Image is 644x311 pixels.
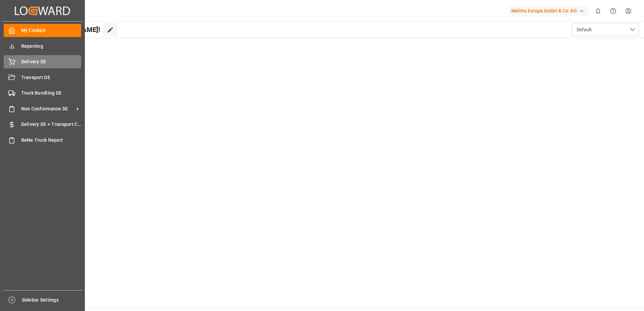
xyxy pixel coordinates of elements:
[4,87,81,100] a: Truck Bundling DE
[21,121,82,128] span: Delivery DE + Transport Cost
[4,71,81,84] a: Transport DE
[606,3,621,19] button: Help Center
[28,23,100,36] span: Hello [PERSON_NAME]!
[21,105,74,112] span: Non Conformance DE
[577,26,592,33] span: Default
[590,3,606,19] button: show 0 new notifications
[21,43,82,50] span: Reporting
[21,74,82,81] span: Transport DE
[21,58,82,65] span: Delivery DE
[4,55,81,68] a: Delivery DE
[4,118,81,131] a: Delivery DE + Transport Cost
[572,23,639,36] button: open menu
[21,90,82,97] span: Truck Bundling DE
[4,39,81,53] a: Reporting
[22,297,82,304] span: Sidebar Settings
[509,6,588,16] div: Melitta Europa GmbH & Co. KG
[21,137,82,144] span: BeNe Truck Report
[4,133,81,146] a: BeNe Truck Report
[4,24,81,37] a: My Cockpit
[21,27,82,34] span: My Cockpit
[509,4,590,17] button: Melitta Europa GmbH & Co. KG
